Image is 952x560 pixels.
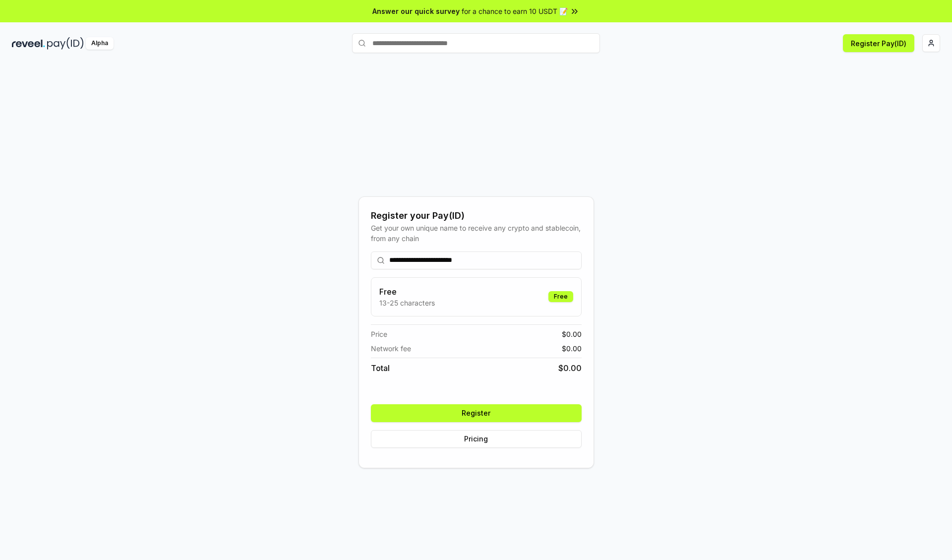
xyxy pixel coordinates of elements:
[462,6,568,16] span: for a chance to earn 10 USDT 📝
[558,362,582,374] span: $ 0.00
[371,223,582,244] div: Get your own unique name to receive any crypto and stablecoin, from any chain
[371,329,387,339] span: Price
[371,209,582,223] div: Register your Pay(ID)
[379,286,435,298] h3: Free
[548,291,573,302] div: Free
[371,404,582,422] button: Register
[562,329,582,339] span: $ 0.00
[47,37,84,50] img: pay_id
[12,37,45,50] img: reveel_dark
[371,343,411,354] span: Network fee
[843,34,914,52] button: Register Pay(ID)
[372,6,460,16] span: Answer our quick survey
[371,430,582,448] button: Pricing
[371,362,390,374] span: Total
[379,298,435,308] p: 13-25 characters
[562,343,582,354] span: $ 0.00
[86,37,114,50] div: Alpha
